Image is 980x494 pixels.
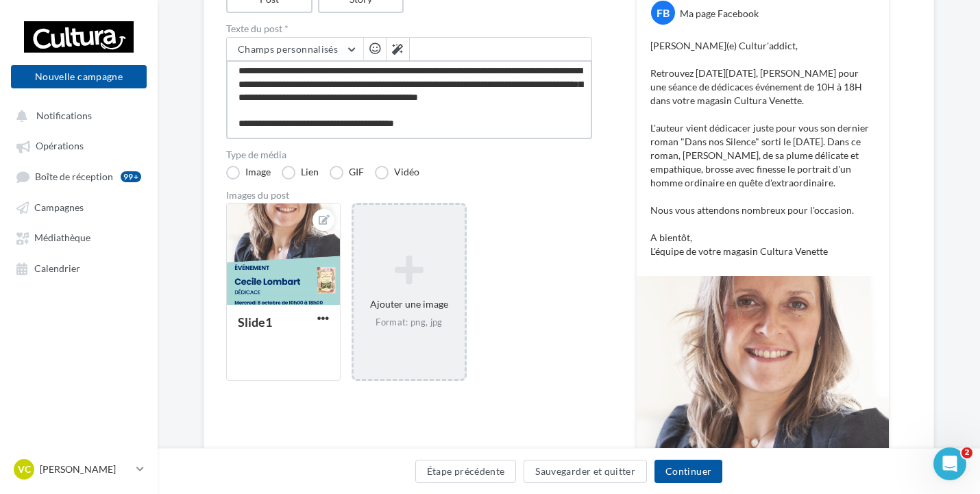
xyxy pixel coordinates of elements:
p: [PERSON_NAME] [40,462,131,476]
span: 2 [961,447,972,458]
span: Boîte de réception [35,171,113,182]
label: Image [226,166,271,180]
label: Type de média [226,150,592,160]
div: Ma page Facebook [680,7,759,21]
div: FB [651,1,675,25]
span: Notifications [36,110,92,121]
a: Boîte de réception99+ [8,164,149,189]
button: Champs personnalisés [227,38,363,61]
span: Médiathèque [34,232,90,244]
iframe: Intercom live chat [933,447,966,480]
button: Sauvegarder et quitter [524,460,647,483]
label: Texte du post * [226,24,592,34]
label: GIF [330,166,364,180]
a: Campagnes [8,195,149,219]
a: VC [PERSON_NAME] [11,456,147,482]
div: Slide1 [238,314,272,330]
a: Calendrier [8,256,149,280]
button: Notifications [8,103,144,127]
button: Étape précédente [415,460,517,483]
a: Opérations [8,133,149,158]
button: Nouvelle campagne [11,65,147,88]
span: Campagnes [34,201,84,213]
span: Champs personnalisés [238,43,338,55]
p: [PERSON_NAME](e) Cultur'addict, Retrouvez [DATE][DATE], [PERSON_NAME] pour une séance de dédicace... [650,39,875,258]
div: 99+ [121,171,141,182]
span: VC [18,462,31,476]
a: Médiathèque [8,225,149,249]
span: Opérations [36,140,84,152]
div: Images du post [226,190,592,200]
span: Calendrier [34,262,80,274]
button: Continuer [654,460,722,483]
label: Vidéo [375,166,419,180]
label: Lien [282,166,319,180]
